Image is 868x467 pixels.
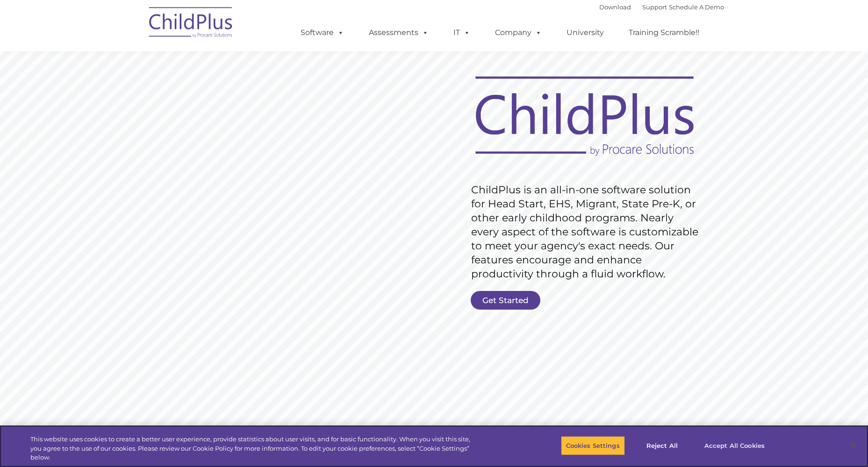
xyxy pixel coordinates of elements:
[561,436,625,455] button: Cookies Settings
[699,436,770,455] button: Accept All Cookies
[30,435,477,462] div: This website uses cookies to create a better user experience, provide statistics about user visit...
[599,3,631,11] a: Download
[599,3,724,11] font: |
[359,23,438,42] a: Assessments
[471,291,540,310] a: Get Started
[843,435,863,456] button: Close
[444,23,480,42] a: IT
[557,23,613,42] a: University
[642,3,667,11] a: Support
[486,23,551,42] a: Company
[619,23,709,42] a: Training Scramble!!
[291,23,353,42] a: Software
[471,183,703,281] rs-layer: ChildPlus is an all-in-one software solution for Head Start, EHS, Migrant, State Pre-K, or other ...
[633,436,691,455] button: Reject All
[144,0,238,47] img: ChildPlus by Procare Solutions
[669,3,724,11] a: Schedule A Demo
